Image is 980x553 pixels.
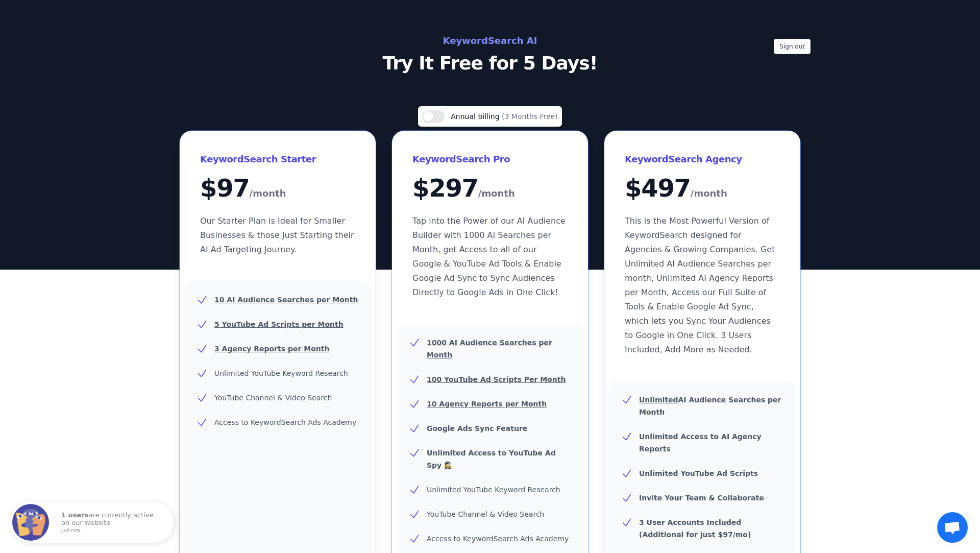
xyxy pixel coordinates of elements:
span: /month [691,185,727,202]
span: (3 Months Free) [502,112,558,121]
img: Fomo [12,504,49,541]
u: 10 AI Audience Searches per Month [214,296,358,304]
strong: 1 users [61,511,89,519]
b: AI Audience Searches per Month [639,396,781,416]
a: Bate-papo aberto [937,512,968,543]
span: /month [250,185,286,202]
h2: KeywordSearch AI [261,33,719,49]
span: Annual billing [451,112,502,121]
u: Unlimited [639,396,678,404]
span: Access to KeywordSearch Ads Academy [214,418,356,426]
span: This is the Most Powerful Version of KeywordSearch designed for Agencies & Growing Companies. Get... [625,216,775,354]
span: Tap into the Power of our AI Audience Builder with 1000 AI Searches per Month, get Access to all ... [412,216,566,297]
span: /month [478,185,515,202]
b: Unlimited Access to YouTube Ad Spy 🕵️‍♀️ [427,449,556,469]
span: Unlimited YouTube Keyword Research [214,369,348,377]
b: Invite Your Team & Collaborate [639,494,764,502]
u: 10 Agency Reports per Month [427,400,547,408]
div: $ 297 [412,176,568,202]
span: Unlimited YouTube Keyword Research [427,486,560,494]
small: just now [61,528,160,533]
h3: KeywordSearch Pro [412,151,568,167]
span: Access to KeywordSearch Ads Academy [427,535,569,543]
span: YouTube Channel & Video Search [214,394,332,402]
h3: KeywordSearch Starter [200,151,355,167]
div: $ 497 [625,176,780,202]
b: Unlimited Access to AI Agency Reports [639,432,762,453]
p: are currently active on our website [61,512,163,533]
b: Google Ads Sync Feature [427,424,527,432]
u: 3 Agency Reports per Month [214,345,329,353]
span: YouTube Channel & Video Search [427,510,544,518]
b: 3 User Accounts Included (Additional for just $97/mo) [639,518,751,539]
span: Our Starter Plan is Ideal for Smaller Businesses & those Just Starting their AI Ad Targeting Jour... [200,216,354,254]
h3: KeywordSearch Agency [625,151,780,167]
button: Sign out [774,39,811,54]
u: 5 YouTube Ad Scripts per Month [214,320,344,328]
p: Try It Free for 5 Days! [261,53,719,74]
u: 100 YouTube Ad Scripts Per Month [427,375,566,383]
b: Unlimited YouTube Ad Scripts [639,469,758,477]
div: $ 97 [200,176,355,202]
u: 1000 AI Audience Searches per Month [427,339,552,359]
